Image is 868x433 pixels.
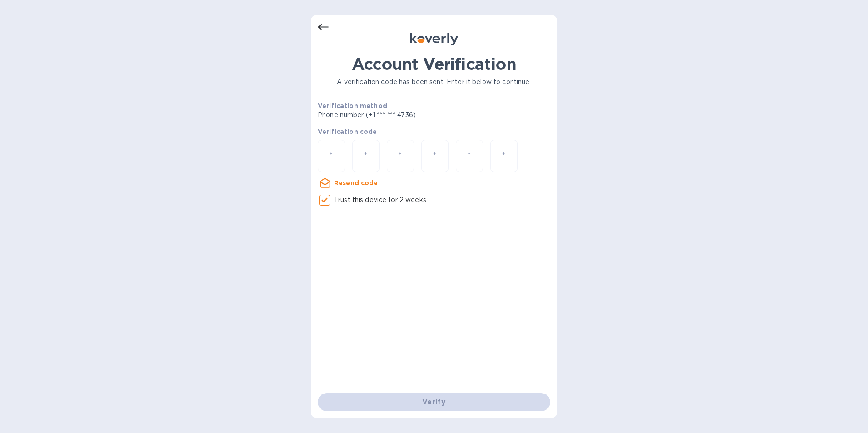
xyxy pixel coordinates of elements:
p: Trust this device for 2 weeks [334,195,426,205]
p: Phone number (+1 *** *** 4736) [318,110,485,120]
h1: Account Verification [318,54,550,74]
b: Verification method [318,102,387,109]
p: A verification code has been sent. Enter it below to continue. [318,77,550,87]
u: Resend code [334,179,378,187]
p: Verification code [318,127,550,136]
